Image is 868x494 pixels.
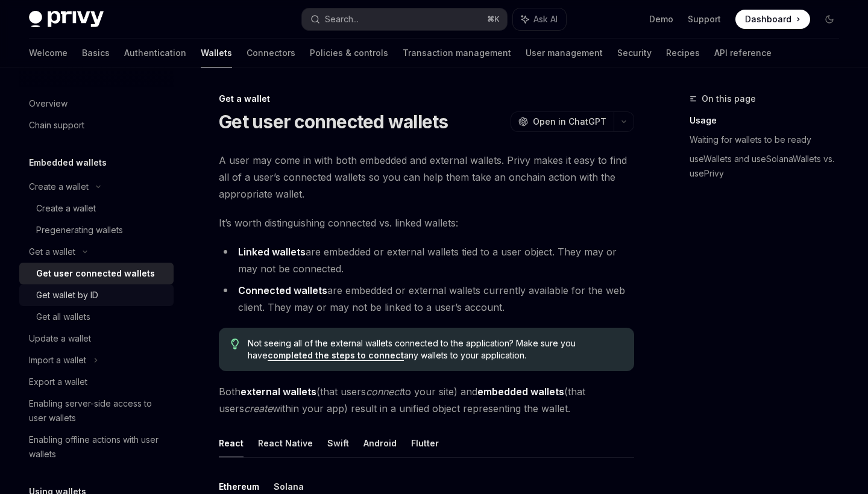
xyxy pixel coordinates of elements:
a: Demo [649,13,673,25]
a: Connectors [247,39,295,67]
a: Basics [82,39,110,67]
a: Chain support [19,114,174,136]
a: Pregenerating wallets [19,219,174,241]
a: Security [617,39,652,67]
a: Get all wallets [19,306,174,328]
em: connect [366,386,402,398]
h5: Embedded wallets [29,155,107,170]
a: Authentication [124,39,186,67]
button: Search...⌘K [302,8,506,30]
div: Enabling server-side access to user wallets [29,396,166,425]
a: Recipes [666,39,700,67]
span: Both (that users to your site) and (that users within your app) result in a unified object repres... [219,383,634,417]
li: are embedded or external wallets currently available for the web client. They may or may not be l... [219,282,634,316]
li: are embedded or external wallets tied to a user object. They may or may not be connected. [219,243,634,277]
span: Dashboard [745,13,791,25]
div: Get user connected wallets [36,266,155,281]
em: create [244,402,272,414]
a: completed the steps to connect [268,350,404,361]
div: Enabling offline actions with user wallets [29,433,166,461]
strong: Connected wallets [238,284,327,296]
span: Ask AI [533,13,558,25]
div: Export a wallet [29,375,87,389]
a: API reference [714,39,772,67]
a: Policies & controls [310,39,388,67]
a: Wallets [201,39,232,67]
a: Overview [19,93,174,114]
button: Toggle dark mode [820,10,839,29]
span: Not seeing all of the external wallets connected to the application? Make sure you have any walle... [248,337,622,361]
button: Flutter [411,429,439,457]
a: Enabling offline actions with user wallets [19,429,174,465]
div: Create a wallet [36,201,96,216]
div: Create a wallet [29,180,89,194]
span: ⌘ K [487,14,500,24]
h1: Get user connected wallets [219,111,448,133]
a: Enabling server-side access to user wallets [19,393,174,429]
a: Update a wallet [19,328,174,349]
div: Overview [29,96,68,111]
span: A user may come in with both embedded and external wallets. Privy makes it easy to find all of a ... [219,152,634,202]
button: React [219,429,244,457]
div: Get all wallets [36,310,90,324]
strong: embedded wallets [477,386,564,398]
a: Transaction management [403,39,511,67]
div: Update a wallet [29,331,91,346]
a: Get user connected wallets [19,263,174,284]
span: It’s worth distinguishing connected vs. linked wallets: [219,214,634,231]
strong: external wallets [241,386,316,398]
strong: Linked wallets [238,246,306,258]
button: React Native [258,429,313,457]
a: Export a wallet [19,371,174,393]
div: Import a wallet [29,353,86,367]
img: dark logo [29,11,104,28]
button: Swift [327,429,349,457]
a: useWallets and useSolanaWallets vs. usePrivy [690,149,849,183]
a: Create a wallet [19,198,174,219]
button: Ask AI [513,8,566,30]
a: Waiting for wallets to be ready [690,130,849,149]
button: Open in ChatGPT [511,111,614,132]
div: Chain support [29,118,84,133]
div: Pregenerating wallets [36,223,123,237]
a: Dashboard [735,10,810,29]
a: Welcome [29,39,68,67]
div: Get a wallet [29,245,75,259]
div: Get wallet by ID [36,288,98,302]
a: User management [526,39,603,67]
div: Get a wallet [219,93,634,105]
span: Open in ChatGPT [533,116,606,128]
a: Usage [690,111,849,130]
button: Android [363,429,397,457]
a: Support [688,13,721,25]
a: Get wallet by ID [19,284,174,306]
svg: Tip [231,339,239,349]
span: On this page [702,92,756,106]
div: Search... [325,12,359,27]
